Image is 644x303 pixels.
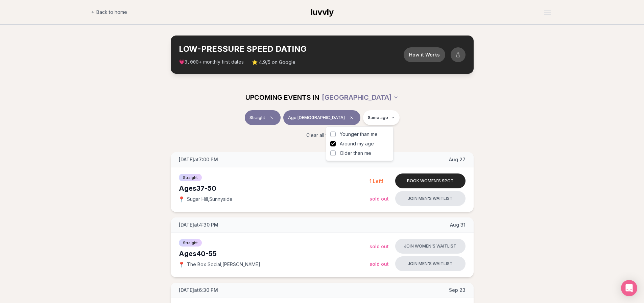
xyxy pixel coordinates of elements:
[369,243,389,249] span: Sold Out
[404,47,445,62] button: How it Works
[179,184,369,193] div: Ages 37-50
[179,196,184,202] span: 📍
[245,110,281,125] button: StraightClear event type filter
[288,115,345,120] span: Age [DEMOGRAPHIC_DATA]
[340,150,371,157] span: Older than me
[395,173,466,188] button: Book women's spot
[348,114,356,122] span: Clear age
[252,59,295,66] span: ⭐ 4.9/5 on Google
[179,222,218,228] span: [DATE] at 4:30 PM
[369,261,389,267] span: Sold Out
[340,140,374,147] span: Around my age
[330,132,336,137] button: Younger than me
[322,90,399,105] button: [GEOGRAPHIC_DATA]
[330,150,336,156] button: Older than me
[179,262,184,267] span: 📍
[179,239,202,247] span: Straight
[395,256,466,271] button: Join men's waitlist
[268,114,276,122] span: Clear event type filter
[369,196,389,202] span: Sold Out
[311,7,334,18] a: luvvly
[395,191,466,206] button: Join men's waitlist
[187,196,233,203] span: Sugar Hill , Sunnyside
[187,261,260,268] span: The Box Social , [PERSON_NAME]
[311,7,334,17] span: luvvly
[249,115,265,120] span: Straight
[96,9,127,16] span: Back to home
[449,156,466,163] span: Aug 27
[368,115,388,120] span: Same age
[363,110,400,125] button: Same age
[179,249,369,258] div: Ages 40-55
[330,141,336,146] button: Around my age
[541,7,553,17] button: Open menu
[91,5,127,19] a: Back to home
[179,44,404,54] h2: LOW-PRESSURE SPEED DATING
[395,239,466,254] button: Join women's waitlist
[185,60,199,65] span: 3,000
[283,110,360,125] button: Age [DEMOGRAPHIC_DATA]Clear age
[179,59,244,66] span: 💗 + monthly first dates
[369,178,383,184] span: 1 Left!
[302,128,342,143] button: Clear all filters
[449,287,466,294] span: Sep 23
[340,131,378,138] span: Younger than me
[450,222,466,228] span: Aug 31
[179,174,202,181] span: Straight
[245,93,319,102] span: UPCOMING EVENTS IN
[179,156,218,163] span: [DATE] at 7:00 PM
[179,287,218,294] span: [DATE] at 6:30 PM
[621,280,637,296] div: Open Intercom Messenger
